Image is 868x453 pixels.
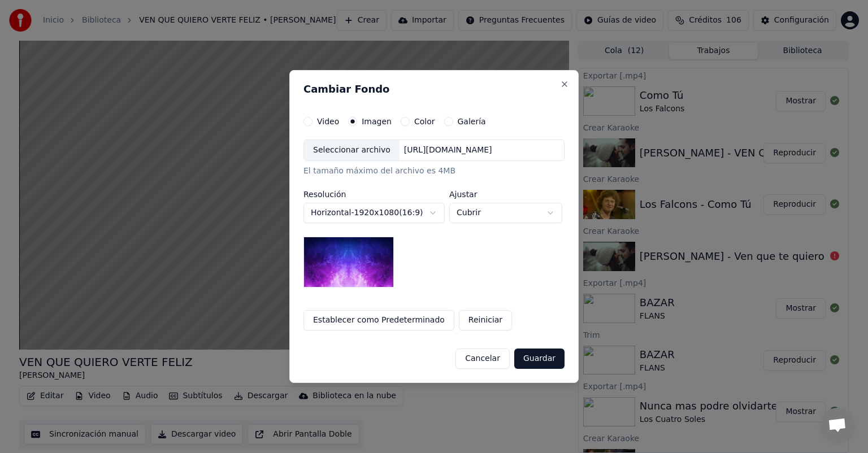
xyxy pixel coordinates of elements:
[304,140,400,160] div: Seleccionar archivo
[303,165,565,177] div: El tamaño máximo del archivo es 4MB
[455,349,510,369] button: Cancelar
[459,310,512,330] button: Reiniciar
[449,190,562,198] label: Ajustar
[414,117,435,125] label: Color
[362,117,392,125] label: Imagen
[303,190,445,198] label: Resolución
[458,117,486,125] label: Galería
[303,84,565,94] h2: Cambiar Fondo
[400,145,497,156] div: [URL][DOMAIN_NAME]
[303,310,454,330] button: Establecer como Predeterminado
[317,117,339,125] label: Video
[514,349,565,369] button: Guardar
